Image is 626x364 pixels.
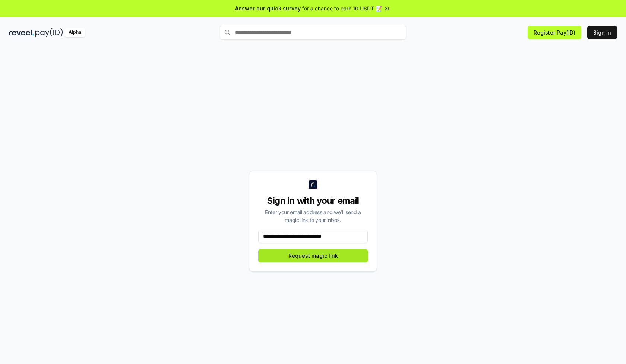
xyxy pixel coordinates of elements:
img: reveel_dark [9,28,34,37]
div: Sign in with your email [258,195,368,207]
img: logo_small [309,180,317,189]
span: for a chance to earn 10 USDT 📝 [302,4,382,12]
span: Answer our quick survey [235,4,301,12]
button: Sign In [587,26,617,39]
button: Request magic link [258,249,368,262]
button: Register Pay(ID) [528,26,581,39]
img: pay_id [35,28,63,37]
div: Alpha [64,28,85,37]
div: Enter your email address and we’ll send a magic link to your inbox. [258,208,368,224]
